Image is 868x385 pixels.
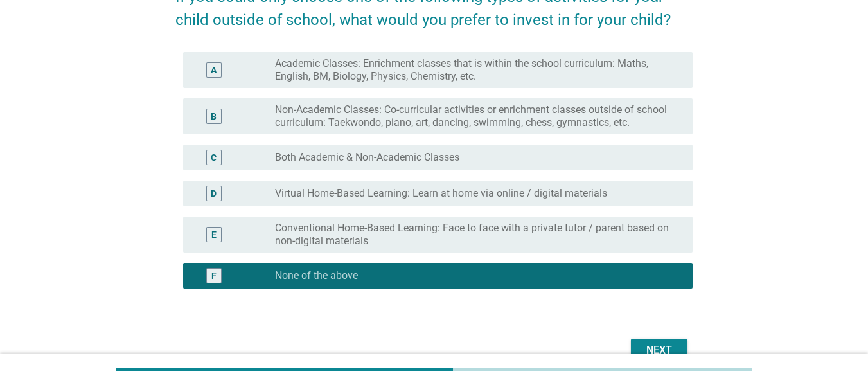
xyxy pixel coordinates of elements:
div: A [211,63,217,76]
button: Next [631,339,687,362]
div: F [211,269,217,282]
label: Conventional Home-Based Learning: Face to face with a private tutor / parent based on non-digital... [275,222,672,247]
div: B [211,109,217,123]
label: Both Academic & Non-Academic Classes [275,151,459,164]
div: C [211,150,217,164]
div: E [211,228,217,241]
label: Virtual Home-Based Learning: Learn at home via online / digital materials [275,187,607,200]
div: D [211,186,217,200]
label: Academic Classes: Enrichment classes that is within the school curriculum: Maths, English, BM, Bi... [275,57,672,83]
label: None of the above [275,269,358,282]
label: Non-Academic Classes: Co-curricular activities or enrichment classes outside of school curriculum... [275,103,672,129]
div: Next [641,343,677,358]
